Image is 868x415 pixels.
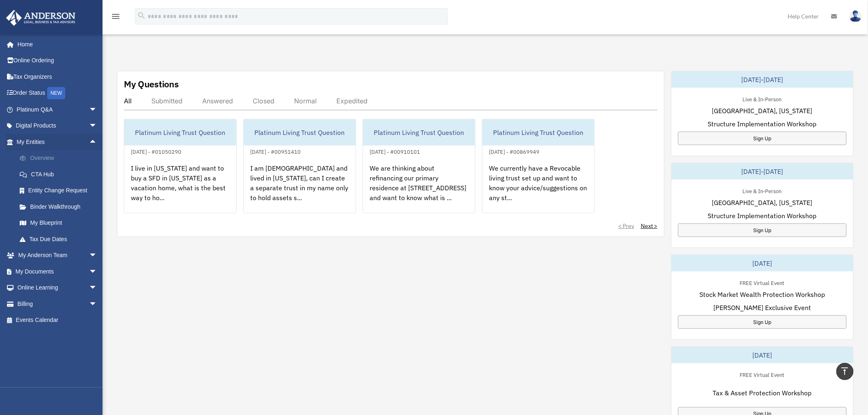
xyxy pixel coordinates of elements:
[6,312,110,328] a: Events Calendar
[243,119,356,213] a: Platinum Living Trust Question[DATE] - #00951410I am [DEMOGRAPHIC_DATA] and lived in [US_STATE], ...
[11,231,110,247] a: Tax Due Dates
[482,147,546,155] div: [DATE] - #00869949
[4,10,78,26] img: Anderson Advisors Platinum Portal
[482,119,594,146] div: Platinum Living Trust Question
[6,52,110,69] a: Online Ordering
[678,223,847,237] a: Sign Up
[11,215,110,231] a: My Blueprint
[47,87,65,99] div: NEW
[678,132,847,145] a: Sign Up
[733,278,791,287] div: FREE Virtual Event
[11,182,110,199] a: Entity Change Request
[124,78,179,90] div: My Questions
[840,366,850,376] i: vertical_align_top
[363,157,475,221] div: We are thinking about refinancing our primary residence at [STREET_ADDRESS] and want to know what...
[11,198,110,215] a: Binder Walkthrough
[253,97,274,105] div: Closed
[700,290,825,299] span: Stock Market Wealth Protection Workshop
[850,10,862,22] img: User Pic
[482,157,594,221] div: We currently have a Revocable living trust set up and want to know your advice/suggestions on any...
[708,119,817,129] span: Structure Implementation Workshop
[482,119,595,213] a: Platinum Living Trust Question[DATE] - #00869949We currently have a Revocable living trust set up...
[6,101,110,118] a: Platinum Q&Aarrow_drop_down
[363,147,427,155] div: [DATE] - #00910101
[294,97,317,105] div: Normal
[244,147,307,155] div: [DATE] - #00951410
[672,163,853,180] div: [DATE]-[DATE]
[244,157,356,221] div: I am [DEMOGRAPHIC_DATA] and lived in [US_STATE], can I create a separate trust in my name only to...
[672,71,853,88] div: [DATE]-[DATE]
[151,97,183,105] div: Submitted
[111,14,121,21] a: menu
[641,222,658,230] a: Next >
[111,11,121,21] i: menu
[714,303,811,312] span: [PERSON_NAME] Exclusive Event
[124,157,236,221] div: I live in [US_STATE] and want to buy a SFD in [US_STATE] as a vacation home, what is the best way...
[89,118,105,135] span: arrow_drop_down
[6,68,110,85] a: Tax Organizers
[363,119,475,213] a: Platinum Living Trust Question[DATE] - #00910101We are thinking about refinancing our primary res...
[6,247,110,264] a: My Anderson Teamarrow_drop_down
[202,97,233,105] div: Answered
[124,119,237,213] a: Platinum Living Trust Question[DATE] - #01050290I live in [US_STATE] and want to buy a SFD in [US...
[712,198,813,207] span: [GEOGRAPHIC_DATA], [US_STATE]
[244,119,356,146] div: Platinum Living Trust Question
[363,119,475,146] div: Platinum Living Trust Question
[713,388,812,398] span: Tax & Asset Protection Workshop
[89,296,105,312] span: arrow_drop_down
[736,186,788,195] div: Live & In-Person
[6,85,110,102] a: Order StatusNEW
[6,36,105,52] a: Home
[708,211,817,221] span: Structure Implementation Workshop
[678,315,847,329] a: Sign Up
[6,263,110,280] a: My Documentsarrow_drop_down
[712,106,813,116] span: [GEOGRAPHIC_DATA], [US_STATE]
[124,97,132,105] div: All
[6,296,110,312] a: Billingarrow_drop_down
[733,370,791,379] div: FREE Virtual Event
[6,118,110,134] a: Digital Productsarrow_drop_down
[6,280,110,296] a: Online Learningarrow_drop_down
[672,255,853,271] div: [DATE]
[124,147,188,155] div: [DATE] - #01050290
[89,134,105,150] span: arrow_drop_up
[124,119,236,146] div: Platinum Living Trust Question
[6,134,110,150] a: My Entitiesarrow_drop_up
[736,94,788,103] div: Live & In-Person
[137,11,146,20] i: search
[89,101,105,118] span: arrow_drop_down
[836,363,854,380] a: vertical_align_top
[89,263,105,280] span: arrow_drop_down
[89,280,105,296] span: arrow_drop_down
[11,166,110,182] a: CTA Hub
[672,347,853,363] div: [DATE]
[89,247,105,264] span: arrow_drop_down
[11,150,110,166] a: Overview
[336,97,368,105] div: Expedited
